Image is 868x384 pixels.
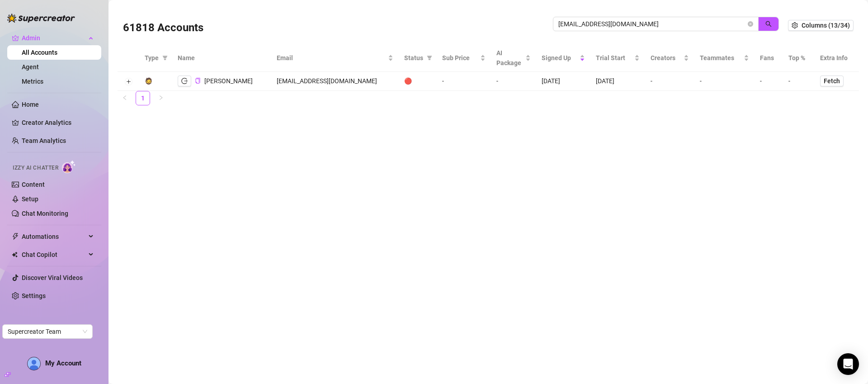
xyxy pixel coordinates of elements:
span: 🔴 [404,77,412,85]
span: filter [160,51,170,65]
span: Chat Copilot [22,247,86,262]
span: filter [162,55,168,61]
span: left [122,95,127,100]
img: logo-BBDzfeDw.svg [7,14,75,23]
span: Email [277,53,386,63]
img: AD_cMMTxCeTpmN1d5MnKJ1j-_uXZCpTKapSSqNGg4PyXtR_tCW7gZXTNmFz2tpVv9LSyNV7ff1CaS4f4q0HLYKULQOwoM5GQR... [28,357,40,370]
th: Sub Price [437,44,491,72]
td: - [491,72,536,91]
button: close-circle [748,21,753,27]
button: right [154,91,168,105]
button: Fetch [820,76,844,86]
span: crown [12,34,19,42]
a: Metrics [22,78,43,85]
button: left [118,91,132,105]
td: - [755,72,783,91]
span: Automations [22,229,86,244]
span: Izzy AI Chatter [13,164,58,172]
span: Supercreator Team [8,325,87,338]
a: Discover Viral Videos [22,274,83,281]
span: Admin [22,31,86,45]
th: Teammates [694,44,755,72]
h3: 61818 Accounts [123,21,203,35]
li: 1 [136,91,150,105]
span: Type [145,53,159,63]
button: Copy Account UID [195,78,201,85]
span: AI Package [496,48,524,68]
span: Teammates [700,53,742,63]
li: Next Page [154,91,168,105]
button: Expand row [125,78,132,85]
td: - [437,72,491,91]
a: Team Analytics [22,137,66,144]
td: [EMAIL_ADDRESS][DOMAIN_NAME] [271,72,399,91]
span: My Account [45,359,81,367]
span: search [765,21,772,27]
span: Columns (13/34) [802,22,850,29]
th: AI Package [491,44,536,72]
span: [PERSON_NAME] [204,77,253,85]
a: Settings [22,292,46,299]
li: Previous Page [118,91,132,105]
span: build [5,371,11,378]
th: Trial Start [590,44,645,72]
a: Agent [22,63,39,71]
span: thunderbolt [12,233,19,240]
span: - [700,77,702,85]
span: Status [404,53,423,63]
a: Chat Monitoring [22,210,68,217]
span: right [158,95,164,100]
td: [DATE] [536,72,591,91]
a: Home [22,101,39,108]
span: Fetch [824,77,840,85]
td: - [783,72,815,91]
img: AI Chatter [62,160,76,173]
a: Creator Analytics [22,115,94,130]
span: Signed Up [542,53,578,63]
span: Creators [651,53,682,63]
span: setting [792,22,798,28]
img: Chat Copilot [12,251,18,258]
span: Sub Price [442,53,478,63]
span: filter [427,55,432,61]
th: Name [172,44,271,72]
a: Content [22,181,45,188]
th: Top % [783,44,815,72]
th: Creators [645,44,694,72]
span: copy [195,78,201,84]
th: Email [271,44,399,72]
td: [DATE] [590,72,645,91]
input: Search by UID / Name / Email / Creator Username [558,19,746,29]
th: Extra Info [815,44,859,72]
a: All Accounts [22,49,57,56]
a: Setup [22,195,38,203]
th: Signed Up [536,44,591,72]
td: - [645,72,694,91]
th: Fans [755,44,783,72]
span: logout [181,78,188,84]
div: 🧔 [145,76,152,86]
span: filter [425,51,434,65]
a: 1 [136,91,150,105]
button: logout [178,76,191,86]
div: Open Intercom Messenger [837,353,859,375]
span: Trial Start [596,53,632,63]
button: Columns (13/34) [788,20,854,31]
